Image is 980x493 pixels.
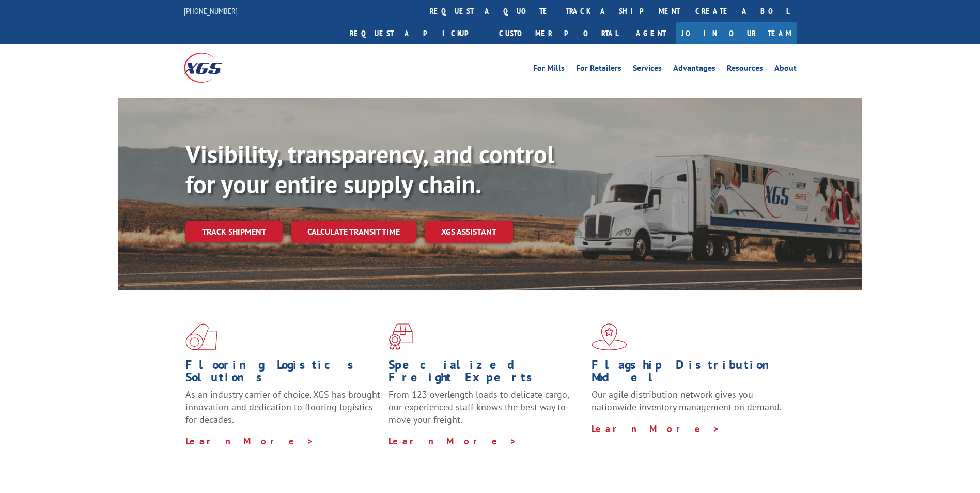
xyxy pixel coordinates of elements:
a: For Retailers [576,64,621,75]
img: xgs-icon-total-supply-chain-intelligence-red [185,323,217,350]
img: xgs-icon-flagship-distribution-model-red [592,323,627,350]
a: Customer Portal [491,22,626,44]
a: Request a pickup [342,22,491,44]
a: For Mills [533,64,565,75]
a: XGS ASSISTANT [425,221,513,243]
img: xgs-icon-focused-on-flooring-red [388,323,413,350]
h1: Flagship Distribution Model [592,359,787,389]
span: Our agile distribution network gives you nationwide inventory management on demand. [592,389,782,413]
a: About [774,64,797,75]
a: [PHONE_NUMBER] [184,6,238,16]
a: Resources [727,64,763,75]
a: Learn More > [185,435,314,447]
h1: Flooring Logistics Solutions [185,359,381,389]
p: From 123 overlength loads to delicate cargo, our experienced staff knows the best way to move you... [388,389,584,435]
a: Agent [626,22,676,44]
a: Calculate transit time [291,221,416,243]
span: As an industry carrier of choice, XGS has brought innovation and dedication to flooring logistics... [185,389,380,425]
a: Advantages [673,64,715,75]
a: Join Our Team [676,22,797,44]
a: Track shipment [185,221,283,242]
a: Learn More > [388,435,517,447]
a: Learn More > [592,423,720,435]
h1: Specialized Freight Experts [388,359,584,389]
a: Services [633,64,662,75]
b: Visibility, transparency, and control for your entire supply chain. [185,138,554,200]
